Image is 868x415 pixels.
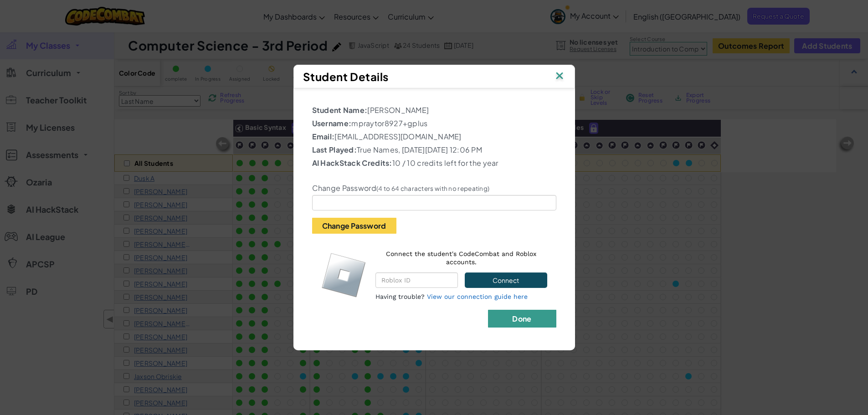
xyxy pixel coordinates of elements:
[512,314,531,323] b: Done
[427,293,528,300] a: View our connection guide here
[312,145,357,154] b: Last Played:
[312,105,556,116] p: [PERSON_NAME]
[312,105,368,115] b: Student Name:
[375,293,425,300] span: Having trouble?
[465,272,547,288] button: Connect
[375,272,458,288] input: Roblox ID
[312,158,556,169] p: 10 / 10 credits left for the year
[375,250,547,266] p: Connect the student's CodeCombat and Roblox accounts.
[312,132,335,141] b: Email:
[312,158,392,168] b: AI HackStack Credits:
[488,310,556,328] button: Done
[312,184,490,193] label: Change Password
[312,131,556,142] p: [EMAIL_ADDRESS][DOMAIN_NAME]
[303,70,389,83] span: Student Details
[554,70,565,83] img: IconClose.svg
[312,118,556,129] p: mpraytor8927+gplus
[312,118,352,128] b: Username:
[312,218,396,234] button: Change Password
[376,184,489,192] small: (4 to 64 characters with no repeating)
[321,252,366,297] img: roblox-logo.svg
[312,144,556,155] p: True Names, [DATE][DATE] 12:06 PM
